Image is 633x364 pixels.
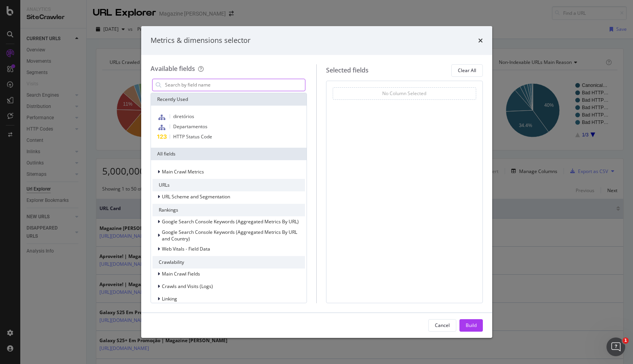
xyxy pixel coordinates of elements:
span: Departamentos [173,123,207,130]
div: Crawlability [152,256,305,269]
span: Web Vitals - Field Data [162,246,210,252]
span: Crawls and Visits (Logs) [162,283,213,290]
span: Main Crawl Metrics [162,168,204,175]
span: Google Search Console Keywords (Aggregated Metrics By URL and Country) [162,229,297,242]
div: Recently Used [151,93,307,106]
button: Clear All [451,64,483,77]
button: Cancel [428,319,456,332]
span: URL Scheme and Segmentation [162,193,230,200]
div: Selected fields [326,66,369,75]
div: All fields [151,148,307,160]
span: HTTP Status Code [173,133,212,140]
div: Clear All [458,67,476,74]
div: modal [141,26,492,338]
span: diretórios [173,113,194,120]
div: Cancel [435,322,450,329]
div: Available fields [151,64,195,73]
span: Google Search Console Keywords (Aggregated Metrics By URL) [162,218,299,225]
div: Rankings [152,204,305,216]
span: Linking [162,295,177,302]
div: Metrics & dimensions selector [151,35,250,46]
div: URLs [152,179,305,191]
span: Main Crawl Fields [162,270,200,277]
iframe: Intercom live chat [606,337,625,356]
button: Build [459,319,483,332]
span: 1 [622,337,629,344]
div: No Column Selected [382,90,426,97]
div: Build [466,322,477,329]
div: times [478,35,483,46]
input: Search by field name [164,79,305,91]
